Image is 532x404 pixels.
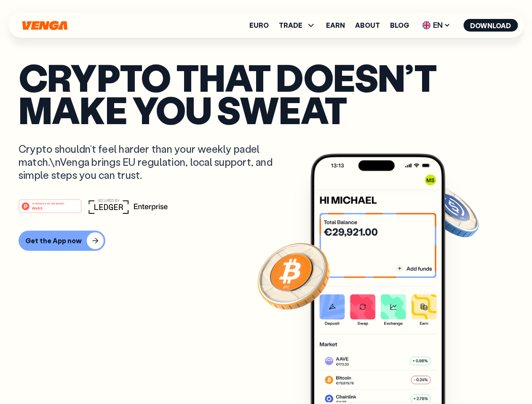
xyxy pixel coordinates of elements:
button: Get the App now [19,231,105,251]
tspan: Web3 [32,205,43,210]
img: USDC coin [420,181,481,242]
a: #1 PRODUCT OF THE MONTHWeb3 [19,204,82,215]
span: TRADE [279,20,316,30]
a: Blog [390,22,409,29]
img: flag-uk [422,21,430,29]
span: TRADE [279,22,302,29]
p: Crypto shouldn’t feel harder than your weekly padel match.\nVenga brings EU regulation, local sup... [19,142,285,182]
img: Bitcoin [256,238,331,314]
div: Get the App now [25,237,82,245]
a: Get the App now [19,231,513,251]
a: Euro [249,22,269,29]
a: Earn [326,22,345,29]
p: Crypto that doesn’t make you sweat [19,61,513,125]
a: About [355,22,380,29]
button: Download [463,19,518,32]
tspan: #1 PRODUCT OF THE MONTH [32,202,64,205]
span: EN [419,19,453,32]
svg: Home [21,21,68,30]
